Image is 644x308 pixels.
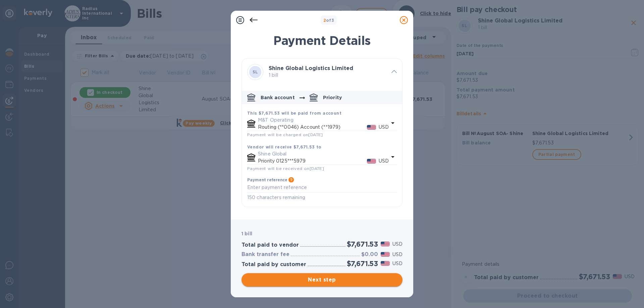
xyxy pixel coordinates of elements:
img: USD [381,242,390,246]
b: 1 bill [241,231,252,236]
b: Vendor will receive $7,671.53 to [247,144,322,149]
h3: $0.00 [361,251,378,258]
span: Payment will be charged on [DATE] [247,132,323,137]
img: USD [367,159,376,164]
p: USD [379,158,389,165]
span: Next step [247,276,397,284]
p: Routing (**0046) Account (**1979) [258,124,367,131]
p: USD [392,251,402,258]
h3: Bank transfer fee [241,251,289,258]
img: USD [381,252,390,257]
p: M&T Operating [258,117,389,124]
p: Bank account [261,94,295,101]
span: 2 [323,18,326,23]
p: USD [392,260,402,267]
div: default-method [242,88,402,207]
p: Shine Global [258,150,389,158]
h2: $7,671.53 [347,240,378,248]
b: Shine Global Logistics Limited [269,65,353,71]
p: 1 bill [269,72,386,79]
span: Payment will be received on [DATE] [247,166,324,171]
h3: Total paid to vendor [241,242,299,248]
p: 150 characters remaining [247,194,397,201]
img: USD [367,125,376,130]
p: Priority 0125***5979 [258,158,367,165]
div: SLShine Global Logistics Limited 1 bill [242,59,402,85]
h3: Total paid by customer [241,261,306,268]
p: Priority [323,94,342,101]
p: USD [379,124,389,131]
b: of 3 [323,18,334,23]
p: USD [392,241,402,248]
h1: Payment Details [241,34,402,48]
b: SL [253,69,258,74]
b: This $7,671.53 will be paid from account [247,111,341,116]
h3: Payment reference [247,178,287,182]
h2: $7,671.53 [347,259,378,268]
button: Next step [241,273,402,287]
img: USD [381,261,390,266]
